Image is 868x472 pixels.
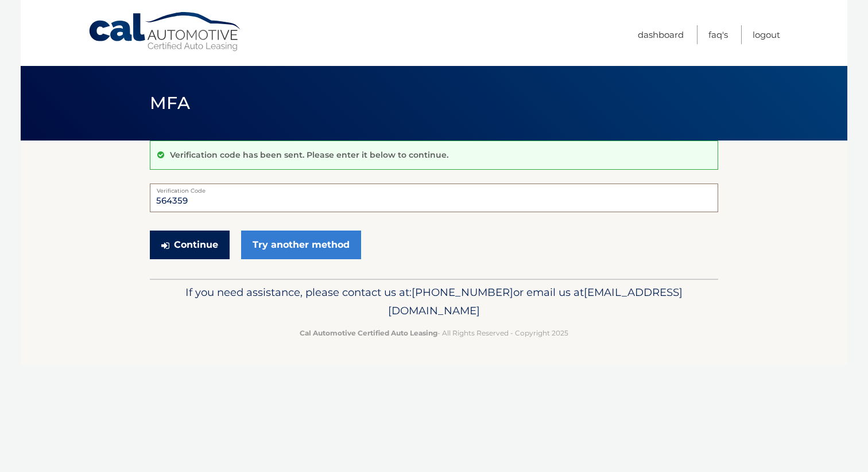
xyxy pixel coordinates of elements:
a: Dashboard [638,25,684,44]
a: FAQ's [708,25,728,44]
p: Verification code has been sent. Please enter it below to continue. [170,150,448,160]
label: Verification Code [150,184,718,193]
a: Logout [753,25,780,44]
input: Verification Code [150,184,718,212]
a: Cal Automotive [88,11,243,52]
span: [PHONE_NUMBER] [412,286,513,299]
p: - All Rights Reserved - Copyright 2025 [157,327,711,339]
span: MFA [150,92,190,114]
span: [EMAIL_ADDRESS][DOMAIN_NAME] [388,286,683,317]
strong: Cal Automotive Certified Auto Leasing [300,329,437,337]
button: Continue [150,231,230,259]
a: Try another method [241,231,361,259]
p: If you need assistance, please contact us at: or email us at [157,283,711,320]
